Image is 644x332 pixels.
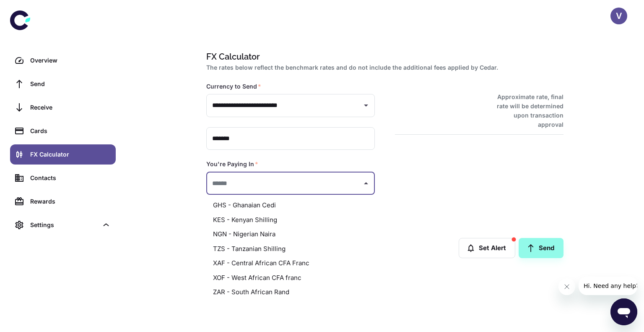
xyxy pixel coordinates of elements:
a: Overview [10,50,116,71]
a: Receive [10,97,116,118]
li: ZAR - South African Rand [206,285,375,300]
li: TZS - Tanzanian Shilling [206,242,375,256]
div: Contacts [30,173,111,183]
a: Contacts [10,168,116,188]
button: V [610,8,627,24]
li: XAF - Central African CFA Franc [206,256,375,271]
button: Open [360,99,372,111]
h6: Approximate rate, final rate will be determined upon transaction approval [488,92,563,129]
div: Settings [10,215,116,235]
li: GHS - Ghanaian Cedi [206,198,375,213]
h1: FX Calculator [206,50,560,63]
div: FX Calculator [30,150,111,159]
div: Settings [30,220,98,230]
a: Rewards [10,191,116,212]
label: You're Paying In [206,160,258,168]
div: Receive [30,103,111,112]
iframe: Message from company [579,277,637,295]
div: Send [30,79,111,89]
label: Currency to Send [206,82,261,91]
button: Set Alert [459,238,515,258]
div: Cards [30,126,111,136]
a: Send [519,238,563,258]
div: Rewards [30,197,111,206]
li: KES - Kenyan Shilling [206,213,375,227]
a: Cards [10,121,116,141]
a: FX Calculator [10,144,116,165]
span: Hi. Need any help? [5,6,60,13]
li: XOF - West African CFA franc [206,271,375,285]
button: Close [360,178,372,189]
iframe: Button to launch messaging window [610,298,637,325]
iframe: Close message [558,278,575,295]
div: Overview [30,56,111,65]
li: NGN - Nigerian Naira [206,227,375,242]
a: Send [10,74,116,94]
